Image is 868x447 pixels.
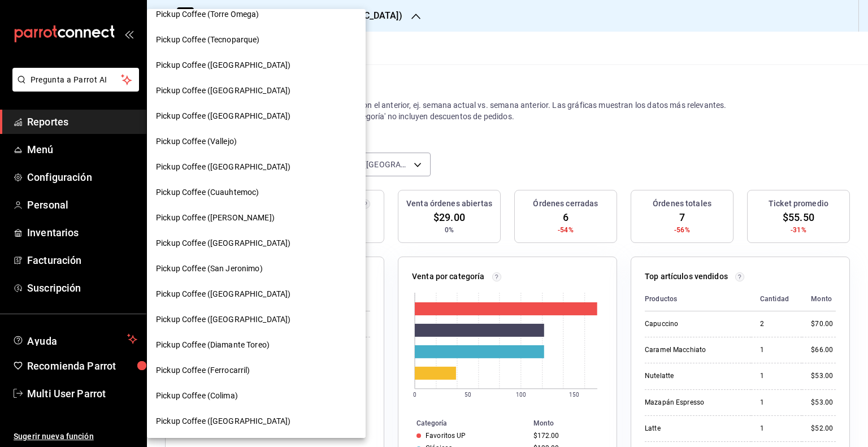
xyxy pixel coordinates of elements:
[147,180,366,205] div: Pickup Coffee (Cuauhtemoc)
[156,390,238,402] span: Pickup Coffee (Colima)
[147,129,366,154] div: Pickup Coffee (Vallejo)
[156,212,275,224] span: Pickup Coffee ([PERSON_NAME])
[156,237,290,249] span: Pickup Coffee ([GEOGRAPHIC_DATA])
[147,2,366,27] div: Pickup Coffee (Torre Omega)
[156,339,270,351] span: Pickup Coffee (Diamante Toreo)
[147,256,366,281] div: Pickup Coffee (San Jeronimo)
[147,307,366,332] div: Pickup Coffee ([GEOGRAPHIC_DATA])
[147,78,366,103] div: Pickup Coffee ([GEOGRAPHIC_DATA])
[147,103,366,129] div: Pickup Coffee ([GEOGRAPHIC_DATA])
[156,59,290,71] span: Pickup Coffee ([GEOGRAPHIC_DATA])
[156,364,250,376] span: Pickup Coffee (Ferrocarril)
[147,53,366,78] div: Pickup Coffee ([GEOGRAPHIC_DATA])
[147,281,366,307] div: Pickup Coffee ([GEOGRAPHIC_DATA])
[147,409,366,434] div: Pickup Coffee ([GEOGRAPHIC_DATA])
[147,358,366,383] div: Pickup Coffee (Ferrocarril)
[156,161,290,173] span: Pickup Coffee ([GEOGRAPHIC_DATA])
[156,8,259,20] span: Pickup Coffee (Torre Omega)
[156,288,290,300] span: Pickup Coffee ([GEOGRAPHIC_DATA])
[156,415,290,427] span: Pickup Coffee ([GEOGRAPHIC_DATA])
[147,383,366,409] div: Pickup Coffee (Colima)
[156,85,290,97] span: Pickup Coffee ([GEOGRAPHIC_DATA])
[147,154,366,180] div: Pickup Coffee ([GEOGRAPHIC_DATA])
[147,205,366,231] div: Pickup Coffee ([PERSON_NAME])
[147,27,366,53] div: Pickup Coffee (Tecnoparque)
[156,314,290,326] span: Pickup Coffee ([GEOGRAPHIC_DATA])
[156,34,260,46] span: Pickup Coffee (Tecnoparque)
[156,186,259,198] span: Pickup Coffee (Cuauhtemoc)
[147,231,366,256] div: Pickup Coffee ([GEOGRAPHIC_DATA])
[156,263,263,275] span: Pickup Coffee (San Jeronimo)
[156,136,237,147] span: Pickup Coffee (Vallejo)
[156,110,290,122] span: Pickup Coffee ([GEOGRAPHIC_DATA])
[147,332,366,358] div: Pickup Coffee (Diamante Toreo)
